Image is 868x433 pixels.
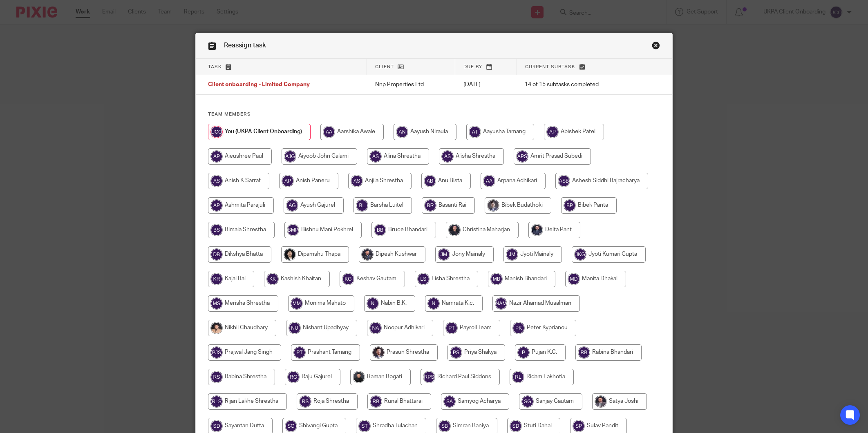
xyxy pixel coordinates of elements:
[463,65,482,69] span: Due by
[463,80,509,89] p: [DATE]
[652,41,660,52] a: Close this dialog window
[208,65,222,69] span: Task
[375,80,447,89] p: Nnp Properties Ltd
[525,65,575,69] span: Current subtask
[224,42,266,49] span: Reassign task
[208,111,660,118] h4: Team members
[208,82,310,88] span: Client onboarding - Limited Company
[375,65,394,69] span: Client
[517,75,639,95] td: 14 of 15 subtasks completed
